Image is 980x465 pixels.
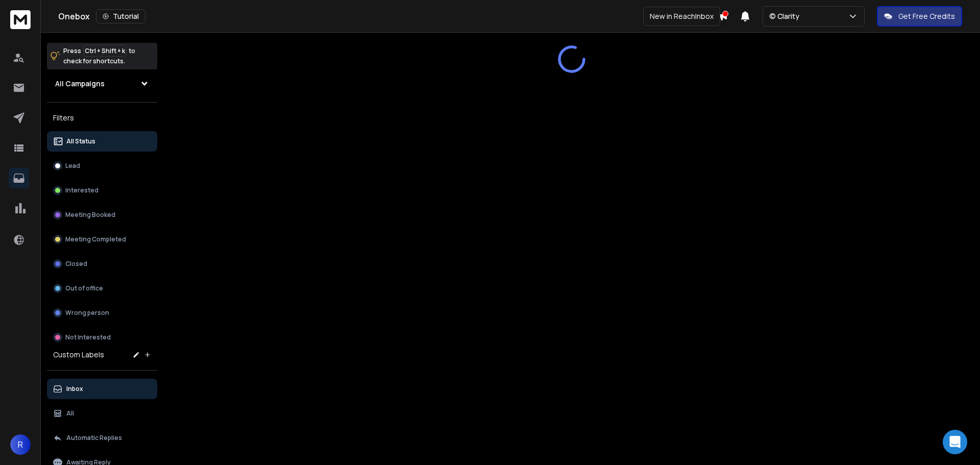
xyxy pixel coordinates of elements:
[47,180,157,201] button: Interested
[47,428,157,448] button: Automatic Replies
[47,131,157,152] button: All Status
[47,74,157,94] button: All Campaigns
[47,254,157,274] button: Closed
[96,9,145,23] button: Tutorial
[53,350,104,360] h3: Custom Labels
[65,284,103,292] p: Out of office
[66,409,74,418] p: All
[63,46,135,66] p: Press to check for shortcuts.
[65,211,115,219] p: Meeting Booked
[66,385,83,393] p: Inbox
[47,379,157,399] button: Inbox
[47,327,157,348] button: Not Interested
[10,434,31,455] button: R
[47,111,157,125] h3: Filters
[55,79,105,89] h1: All Campaigns
[769,11,803,21] p: © Clarity
[943,430,967,454] div: Open Intercom Messenger
[47,303,157,323] button: Wrong person
[643,7,720,26] div: New in ReachInbox
[877,6,962,27] button: Get Free Credits
[898,11,955,21] p: Get Free Credits
[58,9,718,23] div: Onebox
[65,333,111,341] p: Not Interested
[65,260,87,268] p: Closed
[65,162,80,170] p: Lead
[83,45,127,57] span: Ctrl + Shift + k
[47,403,157,424] button: All
[66,137,95,145] p: All Status
[66,434,122,442] p: Automatic Replies
[65,309,109,317] p: Wrong person
[65,235,126,243] p: Meeting Completed
[47,278,157,299] button: Out of office
[47,229,157,250] button: Meeting Completed
[47,156,157,176] button: Lead
[65,186,99,194] p: Interested
[47,205,157,225] button: Meeting Booked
